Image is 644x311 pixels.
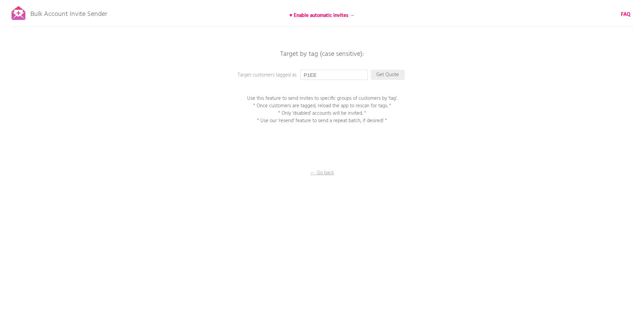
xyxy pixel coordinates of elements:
a: FAQ [621,11,630,18]
p: ← Go back [288,169,356,177]
b: FAQ [621,10,630,19]
p: Use this feature to send invites to specific groups of customers by 'tag'. * Once customers are t... [238,95,407,125]
input: Enter a tag... [300,70,368,80]
p: Target by tag (case sensitive): [221,51,424,58]
b: ♥ Enable automatic invites → [289,12,355,20]
p: Get Quote [371,70,405,80]
p: Target customers tagged as [238,71,373,79]
p: Bulk Account Invite Sender [30,4,107,21]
